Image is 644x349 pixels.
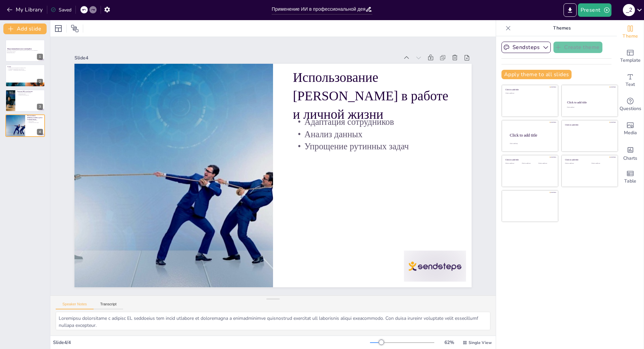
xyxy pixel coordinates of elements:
div: 2 [37,79,43,85]
strong: Искусственный интеллект в моей работе [7,48,32,50]
div: Slide 4 / 4 [53,339,370,346]
div: Click to add text [522,163,537,164]
div: https://cdn.sendsteps.com/images/logo/sendsteps_logo_white.pnghttps://cdn.sendsteps.com/images/lo... [5,90,45,112]
button: Add slide [3,23,47,34]
button: Sendsteps [501,42,551,53]
p: Адаптация сотрудников [304,124,459,185]
p: Упрощение рутинных задач [27,122,43,123]
span: Text [626,81,635,88]
div: Click to add title [505,89,553,91]
span: Media [624,129,637,137]
div: https://cdn.sendsteps.com/images/logo/sendsteps_logo_white.pnghttps://cdn.sendsteps.com/images/lo... [5,64,45,87]
p: Я занимаюсь внедрением технологий ИИ [7,68,43,69]
div: Click to add title [567,101,612,104]
p: Оптимизация задач [17,93,43,95]
p: Упрощение рутинных задач [296,148,451,208]
p: Презентация о применении ИИ в профессиональной деятельности, его значении и использовании в жизни. [7,50,42,52]
div: Click to add title [505,159,553,161]
button: Create theme [553,42,602,53]
button: Apply theme to all slides [501,70,572,79]
div: https://cdn.sendsteps.com/images/logo/sendsteps_logo_white.pnghttps://cdn.sendsteps.com/images/lo... [5,40,45,62]
div: Add charts and graphs [617,141,644,165]
div: 62 % [441,339,457,346]
div: 3 [37,104,43,110]
button: Present [578,3,611,17]
p: Использование [PERSON_NAME] в работе и личной жизни [305,79,473,181]
p: ИИ помогает принимать решения [17,92,43,93]
div: Click to add text [565,163,586,164]
div: Click to add text [538,163,553,164]
p: Анализ данных [300,136,455,197]
p: Использование [PERSON_NAME] в работе и личной жизни [27,115,43,120]
div: Click to add title [510,133,553,137]
div: Click to add body [510,143,552,144]
button: My Library [5,4,46,15]
div: Layout [53,23,64,34]
p: Я заместитель руководителя в компании Сбер [7,67,43,68]
p: Улучшение продуктивности [17,95,43,96]
span: Table [624,178,636,185]
p: Themes [514,20,610,36]
button: _ 2 [623,3,635,17]
button: Export to PowerPoint [563,3,577,17]
span: Position [71,24,79,33]
p: Адаптация сотрудников [27,120,43,121]
div: Click to add title [565,123,613,126]
div: Get real-time input from your audience [617,93,644,117]
span: Template [620,57,641,64]
div: Saved [51,7,71,13]
p: Анализ данных [27,121,43,122]
span: Questions [620,105,641,112]
div: https://cdn.sendsteps.com/images/logo/sendsteps_logo_white.pnghttps://cdn.sendsteps.com/images/lo... [5,114,45,137]
span: Single View [469,340,492,345]
input: Insert title [272,4,365,14]
div: Click to add text [505,163,521,164]
button: Speaker Notes [56,302,94,309]
textarea: Loremipsu dolorsitame c adipisc EL seddoeius tem incid utlabore et doloremagna a enimadminimve qu... [56,312,490,330]
div: Click to add title [565,159,613,161]
div: _ 2 [623,4,635,16]
span: Theme [623,33,638,40]
div: Add text boxes [617,68,644,93]
div: 4 [37,129,43,135]
div: Add a table [617,165,644,189]
p: О себе [7,65,43,67]
span: Charts [623,155,637,162]
p: Generated with [URL] [7,52,42,54]
p: Моя цель — оптимизация рабочих процессов [7,69,43,71]
p: Значение ИИ в моей жизни [17,91,43,93]
div: Change the overall theme [617,20,644,44]
div: Add images, graphics, shapes or video [617,117,644,141]
div: Click to add text [567,107,611,108]
div: Click to add text [591,163,612,164]
button: Transcript [94,302,123,309]
div: 1 [37,54,43,60]
div: Add ready made slides [617,44,644,68]
div: Click to add text [505,93,553,94]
